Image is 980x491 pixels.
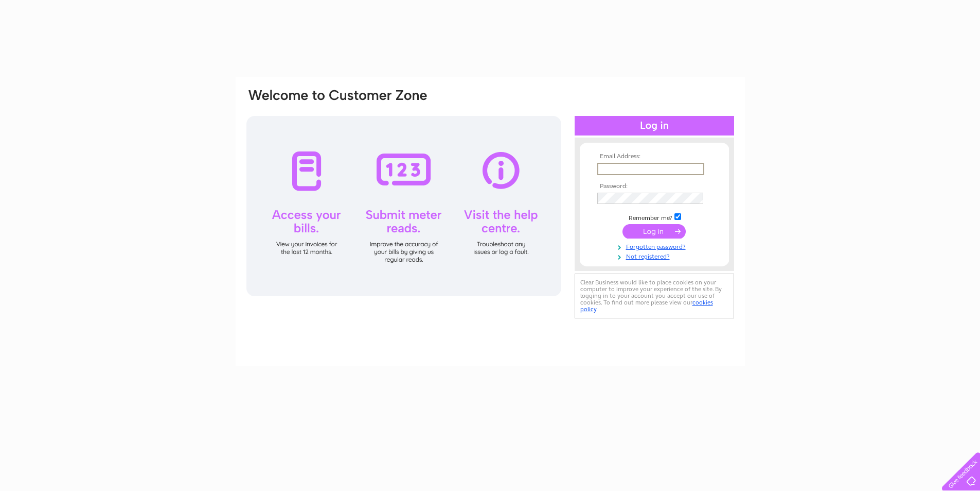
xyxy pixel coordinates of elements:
[580,299,713,313] a: cookies policy
[622,224,686,239] input: Submit
[595,183,714,190] th: Password:
[597,251,714,261] a: Not registered?
[597,241,714,251] a: Forgotten password?
[595,212,714,222] td: Remember me?
[575,274,734,318] div: Clear Business would like to place cookies on your computer to improve your experience of the sit...
[595,153,714,160] th: Email Address:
